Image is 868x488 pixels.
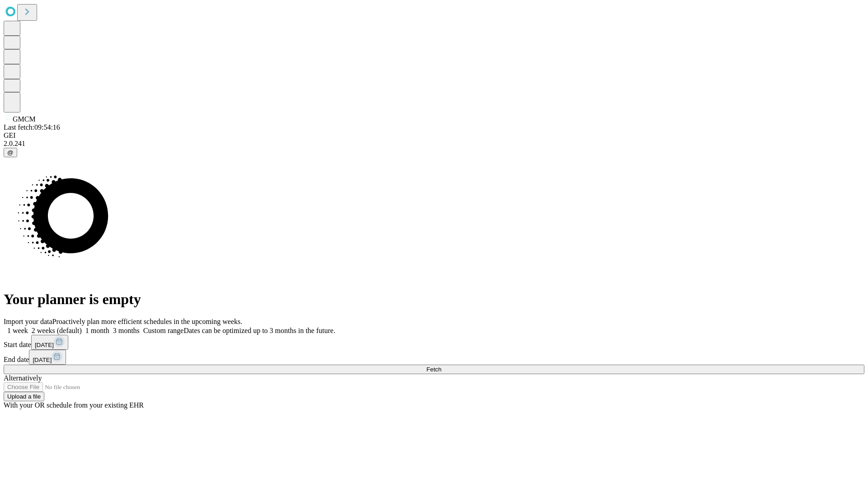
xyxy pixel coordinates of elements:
[52,318,242,325] span: Proactively plan more efficient schedules in the upcoming weeks.
[7,327,28,334] span: 1 week
[33,357,52,363] span: [DATE]
[4,401,144,409] span: With your OR schedule from your existing EHR
[4,318,52,325] span: Import your data
[4,335,864,350] div: Start date
[184,327,335,334] span: Dates can be optimized up to 3 months in the future.
[32,327,82,334] span: 2 weeks (default)
[4,140,864,148] div: 2.0.241
[4,291,864,308] h1: Your planner is empty
[143,327,184,334] span: Custom range
[4,374,42,382] span: Alternatively
[31,335,68,350] button: [DATE]
[85,327,109,334] span: 1 month
[4,365,864,374] button: Fetch
[4,123,60,131] span: Last fetch: 09:54:16
[29,350,66,365] button: [DATE]
[426,366,441,373] span: Fetch
[4,148,17,157] button: @
[13,115,36,123] span: GMCM
[4,131,864,140] div: GEI
[35,342,54,348] span: [DATE]
[4,392,44,401] button: Upload a file
[113,327,140,334] span: 3 months
[4,350,864,365] div: End date
[7,149,14,156] span: @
